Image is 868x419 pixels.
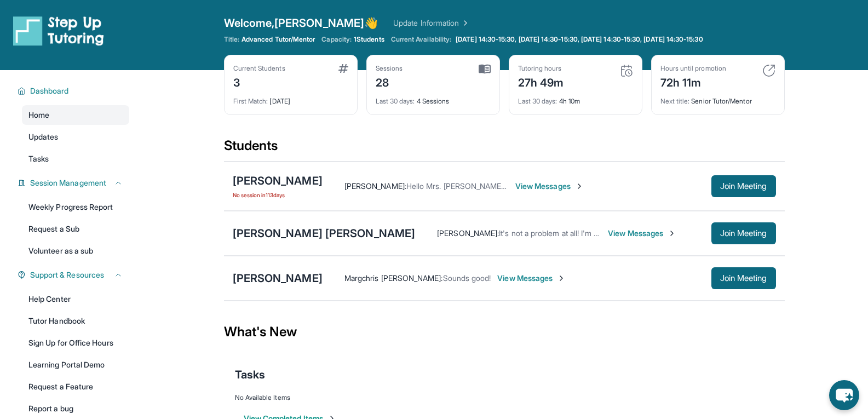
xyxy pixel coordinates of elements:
[557,274,566,283] img: Chevron-Right
[235,393,774,402] div: No Available Items
[22,377,129,397] a: Request a Feature
[242,35,315,44] span: Advanced Tutor/Mentor
[233,191,323,199] span: No session in 113 days
[233,64,285,73] div: Current Students
[354,35,384,44] span: 1 Students
[608,228,676,239] span: View Messages
[518,64,564,73] div: Tutoring hours
[224,137,785,161] div: Students
[22,241,129,261] a: Volunteer as a sub
[22,105,129,125] a: Home
[235,367,265,382] span: Tasks
[13,15,104,46] img: logo
[660,64,726,73] div: Hours until promotion
[233,97,268,105] span: First Match :
[518,90,633,106] div: 4h 10m
[22,149,129,169] a: Tasks
[720,230,767,237] span: Join Meeting
[720,183,767,190] span: Join Meeting
[22,355,129,375] a: Learning Portal Demo
[443,273,491,283] span: Sounds good!
[575,182,584,191] img: Chevron-Right
[22,197,129,217] a: Weekly Progress Report
[518,73,564,90] div: 27h 49m
[518,97,557,105] span: Last 30 days :
[437,228,499,238] span: [PERSON_NAME] :
[224,35,239,44] span: Title:
[22,127,129,147] a: Updates
[344,181,406,191] span: [PERSON_NAME] :
[26,177,123,188] button: Session Management
[499,228,865,238] span: It's not a problem at all! I'm not offended by it or anything. Everyone has off days, and he's a ...
[30,269,104,280] span: Support & Resources
[393,18,470,28] a: Update Information
[224,15,378,31] span: Welcome, [PERSON_NAME] 👋
[668,229,676,238] img: Chevron-Right
[233,90,348,106] div: [DATE]
[321,35,352,44] span: Capacity:
[376,64,403,73] div: Sessions
[22,333,129,353] a: Sign Up for Office Hours
[22,399,129,418] a: Report a bug
[620,64,633,77] img: card
[22,219,129,239] a: Request a Sub
[711,222,776,244] button: Join Meeting
[711,175,776,197] button: Join Meeting
[233,73,285,90] div: 3
[30,177,106,188] span: Session Management
[30,85,69,96] span: Dashboard
[233,271,323,286] div: [PERSON_NAME]
[515,181,584,192] span: View Messages
[28,110,49,120] span: Home
[26,269,123,280] button: Support & Resources
[338,64,348,73] img: card
[660,97,690,105] span: Next title :
[28,131,59,142] span: Updates
[26,85,123,96] button: Dashboard
[762,64,775,77] img: card
[28,153,49,164] span: Tasks
[376,90,491,106] div: 4 Sessions
[711,267,776,289] button: Join Meeting
[453,35,705,44] a: [DATE] 14:30-15:30, [DATE] 14:30-15:30, [DATE] 14:30-15:30, [DATE] 14:30-15:30
[376,97,415,105] span: Last 30 days :
[22,311,129,331] a: Tutor Handbook
[829,380,859,410] button: chat-button
[660,90,775,106] div: Senior Tutor/Mentor
[456,35,703,44] span: [DATE] 14:30-15:30, [DATE] 14:30-15:30, [DATE] 14:30-15:30, [DATE] 14:30-15:30
[22,289,129,309] a: Help Center
[391,35,451,44] span: Current Availability:
[344,273,443,283] span: Margchris [PERSON_NAME] :
[233,226,416,241] div: [PERSON_NAME] [PERSON_NAME]
[660,73,726,90] div: 72h 11m
[459,18,470,28] img: Chevron Right
[479,64,491,74] img: card
[720,275,767,282] span: Join Meeting
[233,173,323,188] div: [PERSON_NAME]
[376,73,403,90] div: 28
[224,308,785,356] div: What's New
[497,273,566,284] span: View Messages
